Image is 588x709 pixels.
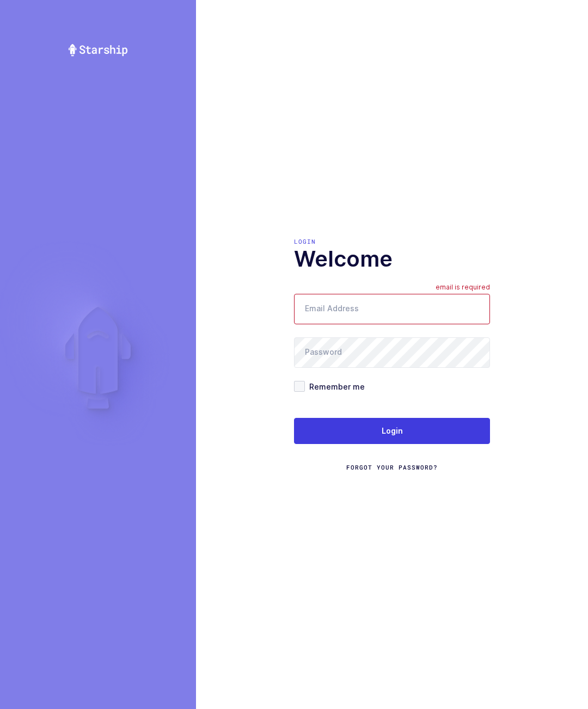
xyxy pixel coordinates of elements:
h1: Welcome [294,246,490,272]
button: Login [294,418,490,444]
input: Password [294,337,490,368]
img: Starship [68,44,128,57]
a: Forgot Your Password? [346,463,438,472]
span: Login [382,426,403,436]
div: email is required [436,283,490,294]
input: Email Address [294,294,490,324]
div: Login [294,237,490,246]
span: Remember me [305,381,365,392]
